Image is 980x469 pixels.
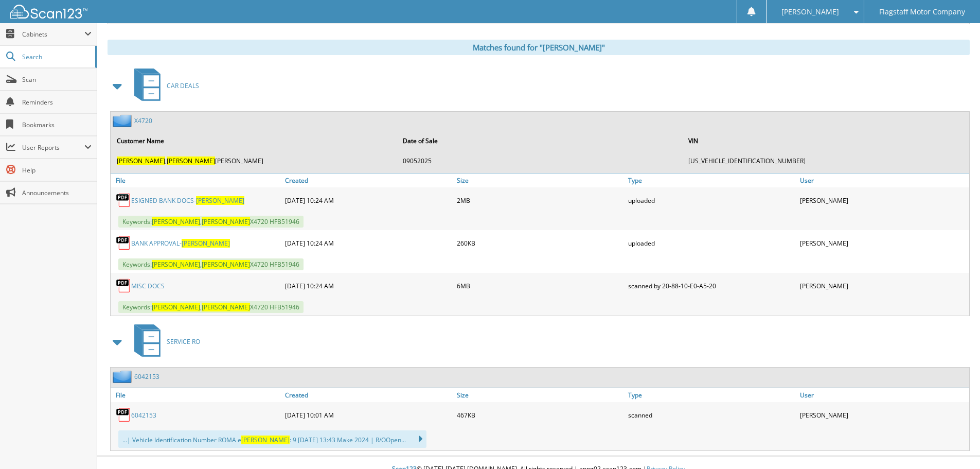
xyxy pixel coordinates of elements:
[118,301,304,313] span: Keywords: , X4720 HFB51946
[118,258,304,270] span: Keywords: , X4720 HFB51946
[683,152,968,169] td: [US_VEHICLE_IDENTIFICATION_NUMBER]
[22,53,90,61] span: Search
[626,173,797,187] a: Type
[202,260,250,269] span: [PERSON_NAME]
[111,388,282,402] a: File
[182,239,230,248] span: [PERSON_NAME]
[111,173,282,187] a: File
[10,5,87,19] img: scan123-logo-white.svg
[282,388,454,402] a: Created
[108,40,970,55] div: Matches found for "[PERSON_NAME]"
[112,130,397,151] th: Customer Name
[167,157,215,165] span: [PERSON_NAME]
[131,282,165,290] a: MISC DOCS
[128,321,200,362] a: SERVICE RO
[116,235,131,251] img: PDF.png
[22,120,92,129] span: Bookmarks
[152,260,200,269] span: [PERSON_NAME]
[282,190,454,211] div: [DATE] 10:24 AM
[196,196,244,205] span: [PERSON_NAME]
[118,430,426,448] div: ...| Vehicle Identification Number ROMA e : 9 [DATE] 13:43 Make 2024 | R/OOpen...
[22,30,84,39] span: Cabinets
[128,65,199,106] a: CAR DEALS
[116,193,131,208] img: PDF.png
[626,275,797,296] div: scanned by 20-88-10-E0-A5-20
[797,233,969,253] div: [PERSON_NAME]
[202,303,250,311] span: [PERSON_NAME]
[202,217,250,226] span: [PERSON_NAME]
[626,405,797,425] div: scanned
[152,217,200,226] span: [PERSON_NAME]
[116,407,131,423] img: PDF.png
[454,190,626,211] div: 2MB
[626,388,797,402] a: Type
[112,152,397,169] td: , [PERSON_NAME]
[879,9,965,15] span: Flagstaff Motor Company
[113,114,134,127] img: folder2.png
[454,275,626,296] div: 6MB
[22,188,92,197] span: Announcements
[454,388,626,402] a: Size
[116,278,131,293] img: PDF.png
[118,216,304,228] span: Keywords: , X4720 HFB51946
[117,157,165,165] span: [PERSON_NAME]
[797,173,969,187] a: User
[134,116,152,125] a: X4720
[454,405,626,425] div: 467KB
[454,233,626,253] div: 260KB
[22,75,92,84] span: Scan
[454,173,626,187] a: Size
[134,372,159,381] a: 6042153
[22,166,92,175] span: Help
[131,196,244,205] a: ESIGNED BANK DOCS-[PERSON_NAME]
[797,190,969,211] div: [PERSON_NAME]
[241,436,290,444] span: [PERSON_NAME]
[131,239,230,248] a: BANK APPROVAL-[PERSON_NAME]
[781,9,839,15] span: [PERSON_NAME]
[152,303,200,311] span: [PERSON_NAME]
[398,130,683,151] th: Date of Sale
[167,81,199,90] span: CAR DEALS
[626,190,797,211] div: uploaded
[131,411,156,420] a: 6042153
[282,233,454,253] div: [DATE] 10:24 AM
[113,370,134,383] img: folder2.png
[398,152,683,169] td: 09052025
[22,98,92,107] span: Reminders
[626,233,797,253] div: uploaded
[797,388,969,402] a: User
[167,337,200,346] span: SERVICE RO
[929,420,980,469] iframe: Chat Widget
[282,405,454,425] div: [DATE] 10:01 AM
[683,130,968,151] th: VIN
[22,143,84,152] span: User Reports
[797,275,969,296] div: [PERSON_NAME]
[797,405,969,425] div: [PERSON_NAME]
[282,173,454,187] a: Created
[282,275,454,296] div: [DATE] 10:24 AM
